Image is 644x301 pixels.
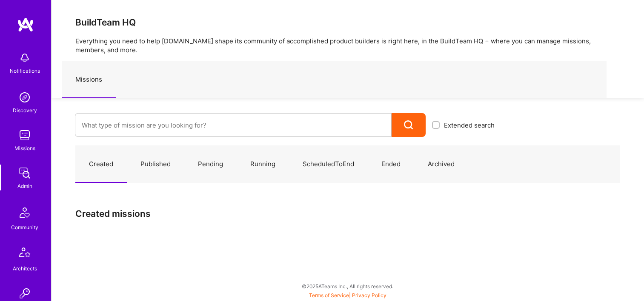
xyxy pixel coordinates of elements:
[444,121,495,130] span: Extended search
[75,17,620,28] h3: BuildTeam HQ
[16,127,33,144] img: teamwork
[17,17,34,32] img: logo
[289,146,368,183] a: ScheduledToEnd
[127,146,184,183] a: Published
[75,146,127,183] a: Created
[14,244,35,264] img: Architects
[62,61,116,98] a: Missions
[16,165,33,182] img: admin teamwork
[14,202,35,223] img: Community
[16,89,33,106] img: discovery
[368,146,414,183] a: Ended
[17,182,32,190] div: Admin
[13,264,37,273] div: Architects
[10,66,40,75] div: Notifications
[51,275,644,297] div: © 2025 ATeams Inc., All rights reserved.
[309,292,349,298] a: Terms of Service
[414,146,468,183] a: Archived
[75,37,620,54] p: Everything you need to help [DOMAIN_NAME] shape its community of accomplished product builders is...
[11,223,38,232] div: Community
[16,49,33,66] img: bell
[14,144,35,153] div: Missions
[352,292,386,298] a: Privacy Policy
[237,146,289,183] a: Running
[309,292,386,298] span: |
[13,106,37,115] div: Discovery
[75,208,620,219] h3: Created missions
[404,120,414,130] i: icon Search
[82,114,385,136] input: What type of mission are you looking for?
[184,146,237,183] a: Pending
